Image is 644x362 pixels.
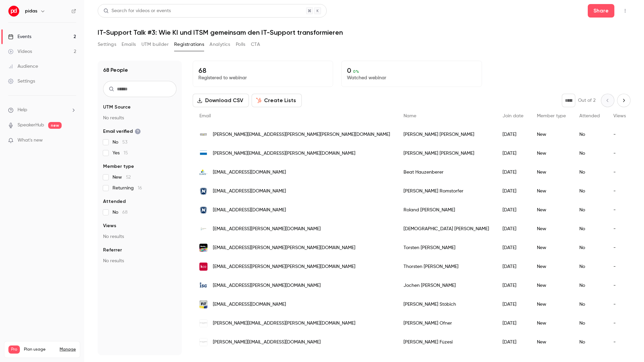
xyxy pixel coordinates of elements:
[138,186,142,190] span: 16
[573,182,607,201] div: No
[607,219,633,238] div: -
[573,314,607,333] div: No
[397,276,496,295] div: Jochen [PERSON_NAME]
[496,276,530,295] div: [DATE]
[8,33,31,40] div: Events
[199,300,207,308] img: plassertheurer.com
[617,94,631,107] button: Next page
[199,225,207,233] img: kws.ch
[530,238,573,257] div: New
[193,94,249,107] button: Download CSV
[251,39,260,50] button: CTA
[607,238,633,257] div: -
[530,125,573,144] div: New
[24,347,56,352] span: Plan usage
[199,263,207,271] img: kloeckner.com
[103,233,176,240] p: No results
[530,144,573,163] div: New
[103,104,176,264] section: facet-groups
[141,39,169,50] button: UTM builder
[252,94,302,107] button: Create Lists
[25,8,37,14] h6: pidas
[578,97,595,104] p: Out of 2
[199,206,207,214] img: novomatic.com
[213,320,355,327] span: [PERSON_NAME][EMAIL_ADDRESS][PERSON_NAME][DOMAIN_NAME]
[607,182,633,201] div: -
[112,174,131,181] span: New
[404,114,416,118] span: Name
[8,78,35,85] div: Settings
[199,130,207,139] img: knapp.com
[18,122,44,129] a: SpeakerHub
[397,295,496,314] div: [PERSON_NAME] Stöbich
[397,333,496,352] div: [PERSON_NAME] Füzesi
[397,314,496,333] div: [PERSON_NAME] Ofner
[103,115,176,121] p: No results
[537,114,566,118] span: Member type
[103,7,171,14] div: Search for videos or events
[199,281,207,290] img: isg-one.com
[98,28,631,36] h1: IT-Support Talk #3: Wie KI und ITSM gemeinsam den IT-Support transformieren
[213,207,286,214] span: [EMAIL_ADDRESS][DOMAIN_NAME]
[573,295,607,314] div: No
[397,219,496,238] div: [DEMOGRAPHIC_DATA] [PERSON_NAME]
[213,131,390,138] span: [PERSON_NAME][EMAIL_ADDRESS][PERSON_NAME][PERSON_NAME][DOMAIN_NAME]
[8,6,19,17] img: pidas
[607,163,633,182] div: -
[126,175,131,180] span: 52
[236,39,246,50] button: Polls
[103,104,131,111] span: UTM Source
[48,122,62,129] span: new
[397,257,496,276] div: Thorsten [PERSON_NAME]
[530,182,573,201] div: New
[496,182,530,201] div: [DATE]
[8,345,20,354] span: Pro
[588,4,614,18] button: Share
[213,339,321,346] span: [PERSON_NAME][EMAIL_ADDRESS][DOMAIN_NAME]
[496,333,530,352] div: [DATE]
[530,257,573,276] div: New
[496,257,530,276] div: [DATE]
[607,276,633,295] div: -
[60,347,76,352] a: Manage
[347,74,476,81] p: Watched webinar
[198,66,327,74] p: 68
[103,198,126,205] span: Attended
[573,238,607,257] div: No
[607,333,633,352] div: -
[530,333,573,352] div: New
[530,201,573,219] div: New
[103,163,134,170] span: Member type
[213,150,355,157] span: [PERSON_NAME][EMAIL_ADDRESS][PERSON_NAME][DOMAIN_NAME]
[112,139,127,146] span: No
[199,187,207,195] img: novomatic.com
[199,168,207,176] img: clavisklw.ch
[496,314,530,333] div: [DATE]
[573,257,607,276] div: No
[573,163,607,182] div: No
[607,201,633,219] div: -
[18,107,27,114] span: Help
[124,151,128,155] span: 15
[530,219,573,238] div: New
[607,125,633,144] div: -
[18,137,43,144] span: What's new
[496,295,530,314] div: [DATE]
[103,247,122,253] span: Referrer
[122,210,128,215] span: 68
[112,150,128,156] span: Yes
[103,258,176,264] p: No results
[213,301,286,308] span: [EMAIL_ADDRESS][DOMAIN_NAME]
[397,201,496,219] div: Roland [PERSON_NAME]
[496,238,530,257] div: [DATE]
[112,209,128,216] span: No
[503,114,523,118] span: Join date
[199,319,207,327] img: prinzhorn-holding.com
[573,201,607,219] div: No
[210,39,230,50] button: Analytics
[8,48,32,55] div: Videos
[122,39,136,50] button: Emails
[353,69,359,74] span: 0 %
[8,107,76,114] li: help-dropdown-opener
[213,263,355,270] span: [EMAIL_ADDRESS][PERSON_NAME][PERSON_NAME][DOMAIN_NAME]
